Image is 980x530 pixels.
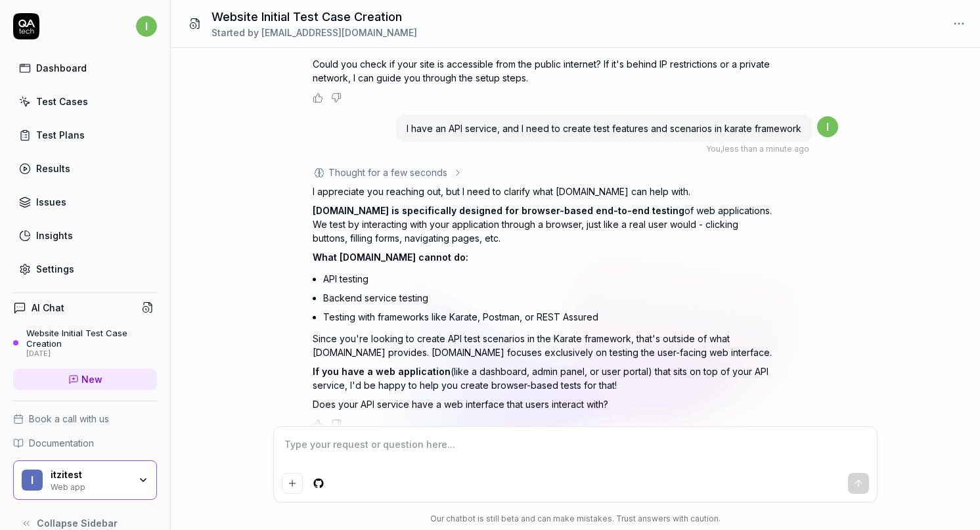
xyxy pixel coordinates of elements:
span: i [136,16,157,37]
div: , less than a minute ago [706,143,809,155]
div: Started by [212,26,417,39]
a: Book a call with us [13,412,157,426]
span: If you have a web application [313,366,451,377]
p: Could you check if your site is accessible from the public internet? If it's behind IP restrictio... [313,57,772,85]
div: Web app [51,481,129,491]
span: i [22,470,43,491]
div: Test Plans [36,128,85,142]
button: i [136,13,157,39]
p: of web applications. We test by interacting with your application through a browser, just like a ... [313,204,772,245]
button: Negative feedback [331,419,342,430]
a: Test Cases [13,89,157,114]
a: Settings [13,256,157,282]
span: What [DOMAIN_NAME] cannot do: [313,252,468,263]
h1: Website Initial Test Case Creation [212,8,417,26]
span: Book a call with us [29,412,109,426]
span: i [817,116,838,137]
button: Positive feedback [313,419,323,430]
span: [EMAIL_ADDRESS][DOMAIN_NAME] [261,27,417,38]
div: Dashboard [36,61,87,75]
a: New [13,368,157,390]
button: Positive feedback [313,93,323,103]
li: Backend service testing [323,288,772,307]
div: Issues [36,195,66,209]
a: Insights [13,223,157,248]
div: Test Cases [36,95,88,108]
h4: AI Chat [32,301,64,315]
p: Since you're looking to create API test scenarios in the Karate framework, that's outside of what... [313,332,772,359]
a: Results [13,156,157,181]
a: Issues [13,189,157,215]
div: Results [36,162,70,175]
div: Insights [36,229,73,242]
p: (like a dashboard, admin panel, or user portal) that sits on top of your API service, I'd be happ... [313,364,772,392]
span: Documentation [29,436,94,450]
a: Dashboard [13,55,157,81]
div: Settings [36,262,74,276]
div: Our chatbot is still beta and can make mistakes. Trust answers with caution. [273,513,878,525]
a: Test Plans [13,122,157,148]
div: [DATE] [26,349,157,359]
span: I have an API service, and I need to create test features and scenarios in karate framework [407,123,801,134]
div: Website Initial Test Case Creation [26,328,157,349]
span: [DOMAIN_NAME] is specifically designed for browser-based end-to-end testing [313,205,684,216]
div: itzitest [51,469,129,481]
div: Thought for a few seconds [328,166,447,179]
p: Does your API service have a web interface that users interact with? [313,397,772,411]
span: Collapse Sidebar [37,516,118,530]
button: iitzitestWeb app [13,460,157,500]
a: Website Initial Test Case Creation[DATE] [13,328,157,358]
button: Add attachment [282,473,303,494]
li: API testing [323,269,772,288]
button: Negative feedback [331,93,342,103]
p: I appreciate you reaching out, but I need to clarify what [DOMAIN_NAME] can help with. [313,185,772,198]
span: New [81,372,102,386]
li: Testing with frameworks like Karate, Postman, or REST Assured [323,307,772,326]
a: Documentation [13,436,157,450]
span: You [706,144,721,154]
